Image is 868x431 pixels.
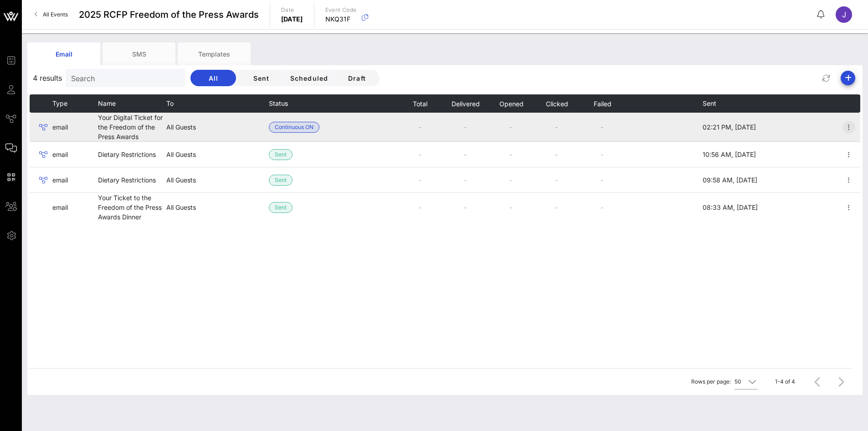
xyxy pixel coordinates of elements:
[451,100,480,108] span: Delivered
[33,73,62,83] span: 4 results
[334,70,380,86] button: Draft
[545,94,568,113] button: Clicked
[703,203,758,211] span: 08:33 AM, [DATE]
[52,167,98,193] td: email
[499,94,524,113] button: Opened
[341,74,372,82] span: Draft
[703,94,760,113] th: Sent
[98,113,166,142] td: Your Digital Ticket for the Freedom of the Press Awards
[166,167,269,193] td: All Guests
[545,100,568,108] span: Clicked
[27,42,100,65] div: Email
[178,42,251,65] div: Templates
[397,94,443,113] th: Total
[52,99,67,107] span: Type
[325,15,357,24] p: NKQ31F
[593,94,611,113] button: Failed
[275,122,313,132] span: Continuous ON
[734,378,741,386] div: 50
[412,94,427,113] button: Total
[703,123,756,131] span: 02:21 PM, [DATE]
[98,99,116,107] span: Name
[451,94,480,113] button: Delivered
[534,94,580,113] th: Clicked
[281,15,303,24] p: [DATE]
[488,94,534,113] th: Opened
[166,142,269,167] td: All Guests
[98,142,166,167] td: Dietary Restrictions
[98,167,166,193] td: Dietary Restrictions
[52,193,98,222] td: email
[198,74,229,82] span: All
[98,94,166,113] th: Name
[43,11,68,18] span: All Events
[412,100,427,108] span: Total
[286,70,332,86] button: Scheduled
[593,100,611,108] span: Failed
[275,203,287,213] span: Sent
[52,142,98,167] td: email
[166,94,269,113] th: To
[98,193,166,222] td: Your Ticket to the Freedom of the Press Awards Dinner
[29,7,73,22] a: All Events
[190,70,236,86] button: All
[703,151,756,158] span: 10:56 AM, [DATE]
[691,369,758,395] div: Rows per page:
[443,94,488,113] th: Delivered
[246,74,277,82] span: Sent
[166,193,269,222] td: All Guests
[52,113,98,142] td: email
[281,5,303,15] p: Date
[269,99,288,107] span: Status
[103,42,175,65] div: SMS
[499,100,524,108] span: Opened
[52,94,98,113] th: Type
[325,5,357,15] p: Event Code
[836,6,852,23] div: J
[703,176,757,184] span: 09:58 AM, [DATE]
[734,374,758,389] div: 50Rows per page:
[842,10,846,19] span: J
[703,99,716,107] span: Sent
[289,74,328,82] span: Scheduled
[580,94,625,113] th: Failed
[238,70,284,86] button: Sent
[269,94,319,113] th: Status
[775,378,795,386] div: 1-4 of 4
[166,99,174,107] span: To
[275,175,287,185] span: Sent
[79,8,259,21] span: 2025 RCFP Freedom of the Press Awards
[166,113,269,142] td: All Guests
[275,150,287,160] span: Sent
